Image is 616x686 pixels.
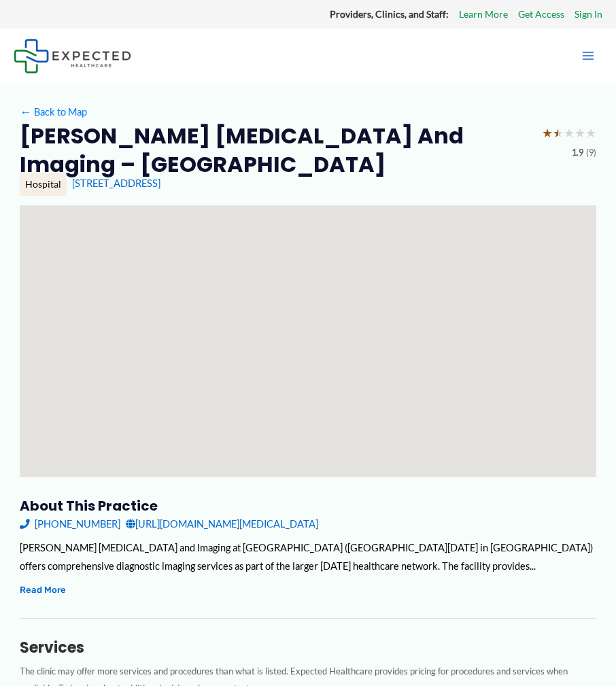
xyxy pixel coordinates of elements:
h2: [PERSON_NAME] [MEDICAL_DATA] and Imaging – [GEOGRAPHIC_DATA] [20,122,531,178]
a: [URL][DOMAIN_NAME][MEDICAL_DATA] [126,515,318,533]
div: Hospital [20,173,67,196]
span: ★ [564,122,575,145]
h3: About this practice [20,497,596,515]
a: Sign In [575,5,602,23]
a: [PHONE_NUMBER] [20,515,120,533]
a: Learn More [459,5,508,23]
a: ←Back to Map [20,103,87,121]
span: ★ [585,122,596,145]
span: ← [20,106,32,118]
h3: Services [20,638,596,657]
span: ★ [575,122,585,145]
button: Main menu toggle [574,41,602,70]
a: Get Access [518,5,564,23]
strong: Providers, Clinics, and Staff: [330,8,449,20]
span: ★ [542,122,553,145]
span: (9) [586,145,596,161]
div: [PERSON_NAME] [MEDICAL_DATA] and Imaging at [GEOGRAPHIC_DATA] ([GEOGRAPHIC_DATA][DATE] in [GEOGRA... [20,538,596,575]
span: 1.9 [572,145,583,161]
span: ★ [553,122,564,145]
button: Read More [20,582,66,598]
a: [STREET_ADDRESS] [72,177,160,189]
img: Expected Healthcare Logo - side, dark font, small [14,39,131,73]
